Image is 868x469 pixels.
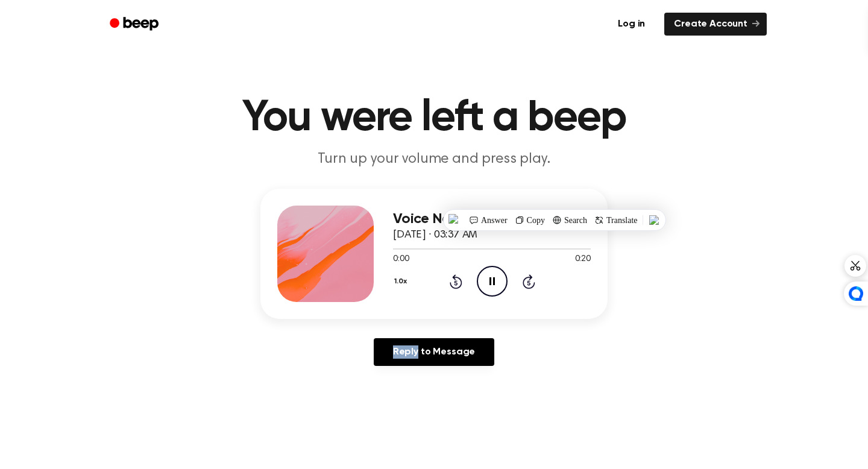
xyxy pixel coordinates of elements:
button: 1.0x [393,271,411,292]
span: [DATE] · 03:37 AM [393,230,477,241]
h3: Voice Note [393,211,591,227]
h1: You were left a beep [125,96,743,140]
a: Log in [606,10,657,38]
span: 0:00 [393,253,409,266]
p: Turn up your volume and press play. [203,150,665,169]
a: Reply to Message [374,338,494,366]
a: Beep [101,13,169,36]
span: 0:20 [575,253,591,266]
a: Create Account [664,13,767,36]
